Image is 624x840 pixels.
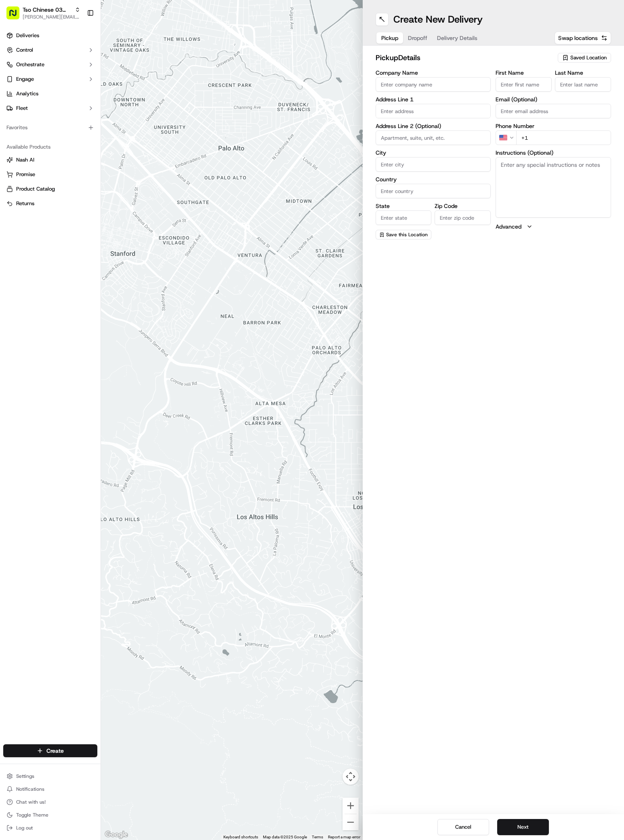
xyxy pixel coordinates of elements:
span: Toggle Theme [16,812,48,818]
div: Favorites [3,121,97,134]
label: Email (Optional) [496,97,611,102]
button: Tso Chinese 03 TsoCo[PERSON_NAME][EMAIL_ADDRESS][DOMAIN_NAME] [3,3,84,23]
button: Zoom out [342,814,359,830]
label: Advanced [496,223,521,231]
button: Notifications [3,783,97,795]
input: Enter address [376,104,491,118]
button: Tso Chinese 03 TsoCo [23,6,71,14]
button: Chat with us! [3,796,97,808]
button: Log out [3,822,97,834]
h1: Create New Delivery [393,13,483,26]
a: Report a map error [328,835,360,839]
span: Orchestrate [16,61,44,68]
a: Open this area in Google Maps (opens a new window) [103,829,130,840]
button: Engage [3,73,97,86]
a: Promise [6,171,94,178]
label: City [376,150,491,155]
button: Save this Location [376,230,431,239]
label: Company Name [376,70,491,76]
a: Deliveries [3,29,97,42]
h2: pickup Details [376,52,553,63]
button: Orchestrate [3,58,97,71]
a: Nash AI [6,156,94,164]
button: Toggle Theme [3,809,97,821]
input: Enter email address [496,104,611,118]
button: Control [3,44,97,57]
input: Enter state [376,210,432,225]
input: Enter city [376,157,491,172]
span: Log out [16,825,33,831]
label: Address Line 2 (Optional) [376,123,491,129]
span: Chat with us! [16,799,46,805]
span: Notifications [16,786,44,792]
span: Engage [16,76,34,83]
input: Enter company name [376,77,491,92]
button: Create [3,744,97,757]
span: Settings [16,773,34,779]
span: Returns [16,200,34,207]
button: Swap locations [555,31,611,44]
img: Google [103,829,130,840]
button: Settings [3,771,97,782]
span: Dropoff [408,34,427,42]
button: Returns [3,197,97,210]
span: Fleet [16,105,28,112]
button: Promise [3,168,97,181]
span: Deliveries [16,32,39,39]
input: Enter last name [555,77,611,92]
button: Nash AI [3,153,97,166]
input: Enter zip code [435,210,491,225]
span: Pickup [381,34,398,42]
button: Fleet [3,102,97,115]
button: [PERSON_NAME][EMAIL_ADDRESS][DOMAIN_NAME] [23,14,80,20]
button: Saved Location [558,52,611,63]
span: Save this Location [386,231,428,238]
span: Promise [16,171,35,178]
span: Delivery Details [437,34,477,42]
button: Zoom in [342,798,359,814]
button: Map camera controls [342,769,359,785]
label: Country [376,176,491,182]
span: Analytics [16,90,38,97]
input: Enter first name [496,77,552,92]
a: Product Catalog [6,185,94,193]
span: Map data ©2025 Google [263,835,307,839]
span: Create [46,747,64,755]
button: Product Catalog [3,183,97,195]
span: Control [16,46,33,54]
label: First Name [496,70,552,76]
button: Next [497,819,549,835]
label: Address Line 1 [376,97,491,102]
input: Enter phone number [516,130,611,145]
span: Nash AI [16,156,34,164]
div: Available Products [3,141,97,153]
span: Swap locations [558,34,598,42]
a: Analytics [3,87,97,100]
label: Zip Code [435,203,491,209]
a: Terms (opens in new tab) [312,835,323,839]
input: Enter country [376,184,491,198]
button: Cancel [437,819,489,835]
input: Apartment, suite, unit, etc. [376,130,491,145]
a: Returns [6,200,94,207]
label: Instructions (Optional) [496,150,611,155]
span: Saved Location [570,54,607,61]
button: Advanced [496,223,611,231]
span: Product Catalog [16,185,55,193]
label: State [376,203,432,209]
label: Phone Number [496,123,611,129]
label: Last Name [555,70,611,76]
button: Keyboard shortcuts [223,834,258,840]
